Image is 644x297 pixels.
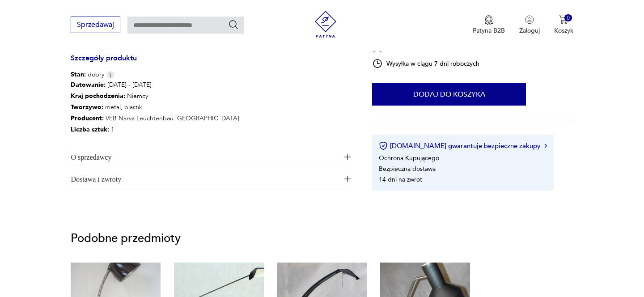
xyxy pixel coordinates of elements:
[379,175,422,183] li: 14 dni na zwrot
[519,15,540,35] button: Zaloguj
[519,26,540,35] p: Zaloguj
[71,90,239,102] p: Niemcy
[71,114,104,123] b: Producent :
[71,92,125,100] b: Kraj pochodzenia :
[71,168,351,190] button: Ikona plusaDostawa i zwroty
[379,141,388,150] img: Ikona certyfikatu
[71,55,351,70] h3: Szczegóły produktu
[71,70,86,79] b: Stan:
[525,15,534,24] img: Ikonka użytkownika
[71,146,351,168] button: Ikona plusaO sprzedawcy
[372,83,526,106] button: Dodaj do koszyka
[473,26,505,35] p: Patyna B2B
[372,58,479,69] div: Wysyłka w ciągu 7 dni roboczych
[71,113,239,124] p: VEB Narva Leuchtenbau [GEOGRAPHIC_DATA]
[344,154,351,160] img: Ikona plusa
[71,168,338,190] span: Dostawa i zwroty
[71,17,120,33] button: Sprzedawaj
[564,14,572,22] div: 0
[379,153,439,162] li: Ochrona Kupującego
[71,81,106,89] b: Datowanie :
[554,15,573,35] button: 0Koszyk
[312,11,339,38] img: Patyna - sklep z meblami i dekoracjami vintage
[544,144,547,148] img: Ikona strzałki w prawo
[106,71,114,79] img: Info icon
[71,102,239,113] p: metal, plastik
[554,26,573,35] p: Koszyk
[379,141,547,150] button: [DOMAIN_NAME] gwarantuje bezpieczne zakupy
[71,146,338,168] span: O sprzedawcy
[71,103,103,111] b: Tworzywo :
[559,15,568,24] img: Ikona koszyka
[71,79,239,90] p: [DATE] - [DATE]
[473,15,505,35] button: Patyna B2B
[379,164,436,173] li: Bezpieczna dostawa
[228,19,239,30] button: Szukaj
[473,15,505,35] a: Ikona medaluPatyna B2B
[71,125,109,134] b: Liczba sztuk:
[344,176,351,182] img: Ikona plusa
[484,15,493,25] img: Ikona medalu
[71,124,239,135] p: 1
[71,70,104,79] span: dobry
[71,233,573,244] p: Podobne przedmioty
[71,22,120,29] a: Sprzedawaj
